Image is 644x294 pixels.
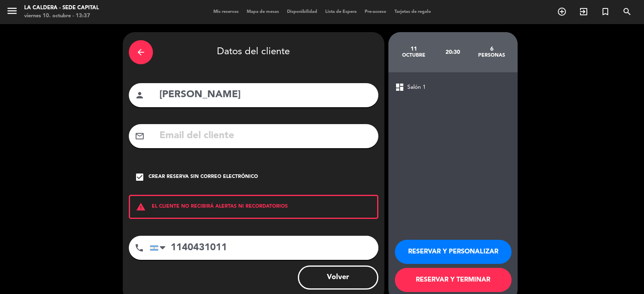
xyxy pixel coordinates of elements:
div: La Caldera - Sede Capital [24,4,99,12]
button: menu [6,5,18,20]
div: EL CLIENTE NO RECIBIRÁ ALERTAS NI RECORDATORIOS [129,195,378,219]
i: phone [134,243,144,253]
i: mail_outline [135,131,144,141]
i: turned_in_not [601,7,610,16]
span: Tarjetas de regalo [390,10,435,14]
div: viernes 10. octubre - 13:37 [24,12,99,20]
i: person [135,90,144,100]
div: Crear reserva sin correo electrónico [149,173,258,181]
i: add_circle_outline [557,7,567,16]
input: Nombre del cliente [159,87,372,103]
div: 20:30 [433,38,472,66]
button: Volver [298,265,378,290]
button: RESERVAR Y TERMINAR [395,268,512,292]
span: dashboard [395,82,405,92]
div: 6 [472,46,511,52]
i: search [622,7,632,16]
div: octubre [394,52,433,59]
div: personas [472,52,511,59]
input: Email del cliente [159,128,372,144]
i: warning [130,202,152,212]
i: arrow_back [136,47,146,57]
span: Mapa de mesas [243,10,283,14]
div: 11 [394,46,433,52]
i: exit_to_app [579,7,588,16]
button: RESERVAR Y PERSONALIZAR [395,240,512,264]
i: check_box [135,172,144,182]
div: Argentina: +54 [150,236,169,259]
input: Número de teléfono... [150,236,378,260]
span: Pre-acceso [361,10,390,14]
span: Salón 1 [407,83,426,92]
div: Datos del cliente [129,38,378,66]
span: Lista de Espera [321,10,361,14]
i: menu [6,5,18,17]
span: Disponibilidad [283,10,321,14]
span: Mis reservas [209,10,243,14]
